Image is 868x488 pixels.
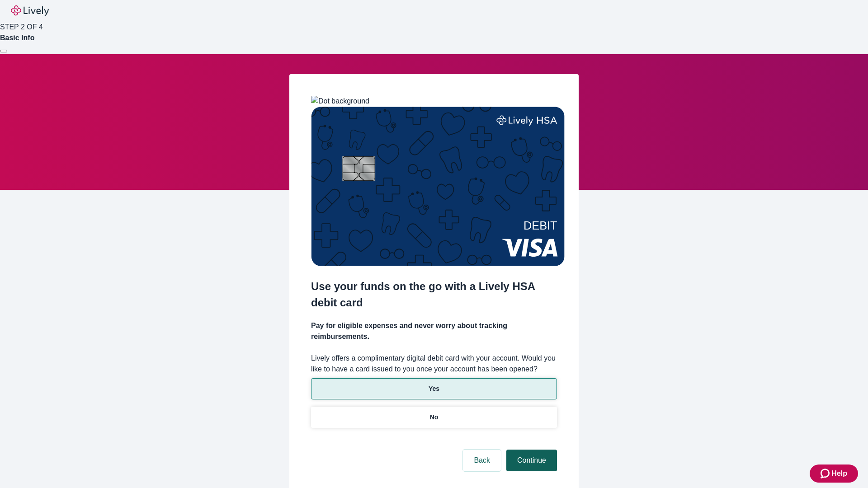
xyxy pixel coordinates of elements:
[810,465,858,483] button: Zendesk support iconHelp
[506,450,557,471] button: Continue
[831,468,847,479] span: Help
[430,413,439,422] p: No
[311,353,557,375] label: Lively offers a complimentary digital debit card with your account. Would you like to have a card...
[311,96,369,107] img: Dot background
[311,407,557,428] button: No
[311,378,557,399] button: Yes
[821,468,831,479] svg: Zendesk support icon
[311,107,565,266] img: Debit card
[11,5,49,16] img: Lively
[311,278,557,311] h2: Use your funds on the go with a Lively HSA debit card
[311,320,557,342] h4: Pay for eligible expenses and never worry about tracking reimbursements.
[429,384,439,394] p: Yes
[463,450,501,471] button: Back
